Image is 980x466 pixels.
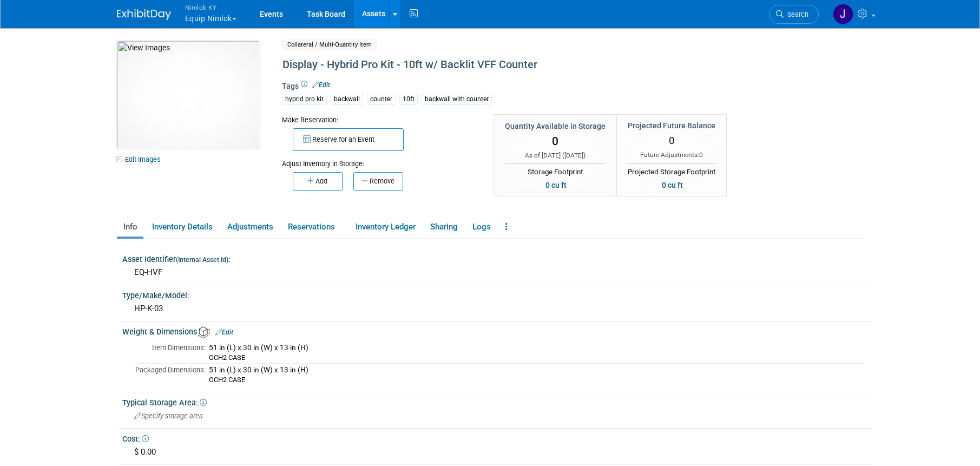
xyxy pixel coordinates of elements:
div: HP-K-03 [130,300,864,317]
img: Asset Weight and Dimensions [198,326,210,338]
img: Jamie Dunn [833,4,853,24]
button: Reserve for an Event [293,128,404,151]
div: Adjust Inventory in Storage: [282,151,478,169]
div: Make Reservation: [282,114,478,125]
div: counter [367,94,396,105]
div: EQ-HVF [130,264,864,281]
span: 0 [699,151,703,159]
a: Adjustments [221,218,279,237]
div: Storage Footprint [505,163,606,178]
img: View Images [117,41,260,149]
span: Specify storage area [134,412,203,420]
div: 51 in (L) x 30 in (W) x 13 in (H) [209,365,864,375]
div: Projected Storage Footprint [628,163,715,178]
div: Projected Future Balance [628,120,715,131]
div: As of [DATE] ( ) [505,151,606,160]
span: Search [784,10,808,18]
div: Quantity Available in Storage [505,121,606,132]
span: Nimlok KY [185,2,236,13]
div: backwall with counter [422,94,492,105]
div: OCH2 CASE [209,353,864,362]
div: 51 in (L) x 30 in (W) x 13 in (H) [209,343,864,353]
img: ExhibitDay [117,9,171,20]
a: Inventory Details [146,218,219,237]
button: Add [293,172,343,191]
div: 0 cu ft [542,179,570,191]
div: Asset Identifier : [122,251,872,265]
div: Cost: [122,431,872,444]
td: Packaged Dimensions: [135,364,206,386]
a: Logs [466,218,497,237]
a: Sharing [424,218,464,237]
div: Tags [282,81,774,112]
a: Edit [215,329,233,336]
span: 0 [669,134,675,147]
a: Edit Images [117,153,165,166]
a: Search [769,5,819,24]
div: 0 cu ft [659,179,686,191]
td: Item Dimensions: [135,342,206,364]
a: Info [117,218,143,237]
div: Type/Make/Model: [122,287,872,301]
small: (Internal Asset Id) [176,256,228,264]
div: hyprid pro kit [282,94,327,105]
div: backwall [331,94,363,105]
span: [DATE] [564,152,583,159]
a: Inventory Ledger [349,218,422,237]
div: OCH2 CASE [209,375,864,384]
button: Remove [353,172,403,191]
a: Reservations [281,218,347,237]
span: Collateral / Multi-Quantity Item [282,39,377,50]
a: Edit [312,81,330,89]
div: $ 0.00 [130,444,864,461]
span: Typical Storage Area: [122,398,207,407]
div: Weight & Dimensions [122,324,872,338]
div: Future Adjustments: [628,150,715,160]
div: Display - Hybrid Pro Kit - 10ft w/ Backlit VFF Counter [279,55,774,75]
div: 10ft [399,94,418,105]
span: 0 [552,135,558,148]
